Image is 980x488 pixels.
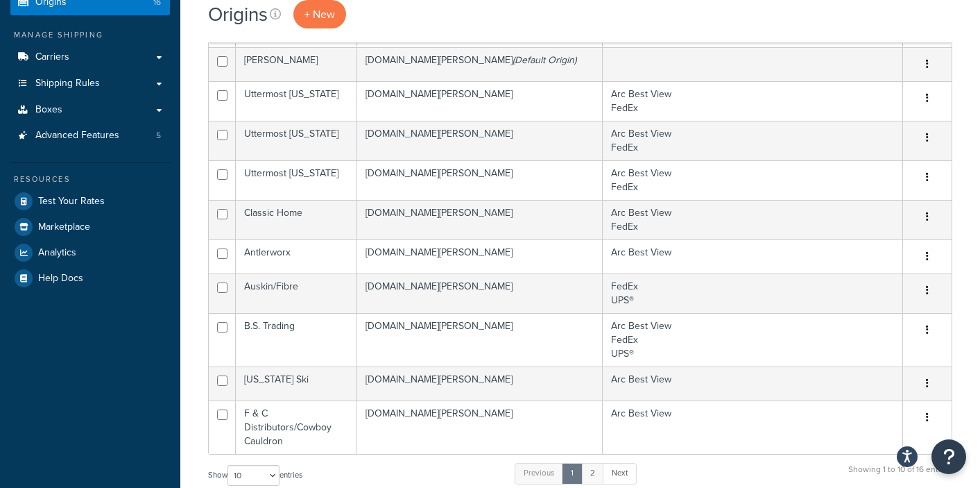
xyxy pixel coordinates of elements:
a: Test Your Rates [10,189,170,214]
td: Uttermost [US_STATE] [236,81,357,121]
label: Show entries [208,465,302,486]
td: [DOMAIN_NAME][PERSON_NAME] [357,160,603,200]
span: Advanced Features [35,130,119,142]
a: Advanced Features 5 [10,123,170,149]
span: Help Docs [38,273,83,285]
td: [DOMAIN_NAME][PERSON_NAME] [357,274,603,313]
td: Uttermost [US_STATE] [236,160,357,200]
a: Previous [515,463,563,484]
span: Test Your Rates [38,196,105,208]
div: Manage Shipping [10,29,170,41]
span: 5 [156,130,161,142]
td: Arc Best View [603,239,903,274]
a: Next [603,463,637,484]
td: [DOMAIN_NAME][PERSON_NAME] [357,239,603,274]
td: Arc Best View FedEx [603,81,903,121]
h1: Origins [208,1,268,28]
td: F & C Distributors/Cowboy Cauldron [236,401,357,454]
td: FedEx UPS® [603,274,903,313]
td: [DOMAIN_NAME][PERSON_NAME] [357,47,603,81]
td: [DOMAIN_NAME][PERSON_NAME] [357,200,603,239]
td: [DOMAIN_NAME][PERSON_NAME] [357,313,603,367]
a: Analytics [10,240,170,265]
td: Arc Best View [603,367,903,401]
td: Classic Home [236,200,357,239]
select: Showentries [227,465,280,486]
td: Uttermost [US_STATE] [236,121,357,160]
td: [DOMAIN_NAME][PERSON_NAME] [357,367,603,401]
a: Help Docs [10,266,170,291]
td: [PERSON_NAME] [236,47,357,81]
td: Arc Best View [603,401,903,454]
button: Open Resource Center [931,439,966,474]
td: [DOMAIN_NAME][PERSON_NAME] [357,121,603,160]
a: Boxes [10,97,170,123]
td: Arc Best View FedEx [603,200,903,239]
td: [DOMAIN_NAME][PERSON_NAME] [357,401,603,454]
td: Auskin/Fibre [236,274,357,313]
span: Boxes [35,104,62,116]
span: Carriers [35,51,69,63]
span: Marketplace [38,221,90,233]
li: Advanced Features [10,123,170,149]
a: Shipping Rules [10,71,170,96]
a: 2 [581,463,604,484]
a: 1 [562,463,583,484]
td: Arc Best View FedEx [603,121,903,160]
div: Resources [10,174,170,185]
td: Antlerworx [236,239,357,274]
a: Carriers [10,44,170,70]
td: Arc Best View FedEx UPS® [603,313,903,367]
span: Analytics [38,247,76,259]
a: Marketplace [10,214,170,239]
td: [US_STATE] Ski [236,367,357,401]
i: (Default Origin) [513,53,576,67]
span: + New [304,6,335,22]
td: [DOMAIN_NAME][PERSON_NAME] [357,81,603,121]
td: Arc Best View FedEx [603,160,903,200]
td: B.S. Trading [236,313,357,367]
span: Shipping Rules [35,78,100,90]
